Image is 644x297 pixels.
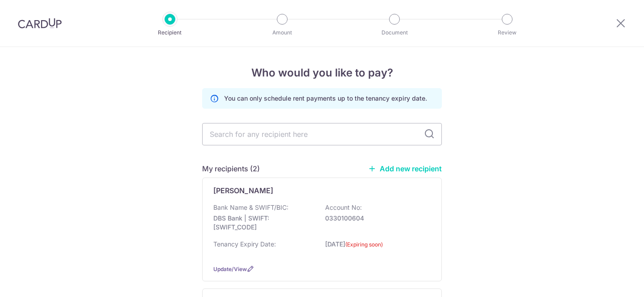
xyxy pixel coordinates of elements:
[213,185,273,196] p: [PERSON_NAME]
[202,123,442,145] input: Search for any recipient here
[325,214,425,223] p: 0330100604
[586,270,635,293] iframe: Opens a widget where you can find more information
[202,163,260,174] h5: My recipients (2)
[213,240,276,249] p: Tenancy Expiry Date:
[137,28,203,37] p: Recipient
[224,94,427,103] p: You can only schedule rent payments up to the tenancy expiry date.
[213,266,247,272] a: Update/View
[213,203,288,212] p: Bank Name & SWIFT/BIC:
[361,28,428,37] p: Document
[474,28,540,37] p: Review
[325,203,362,212] p: Account No:
[345,240,383,249] label: (Expiring soon)
[249,28,315,37] p: Amount
[202,65,442,81] h4: Who would you like to pay?
[213,214,314,232] p: DBS Bank | SWIFT: [SWIFT_CODE]
[325,240,425,255] p: [DATE]
[18,18,62,29] img: CardUp
[368,164,442,173] a: Add new recipient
